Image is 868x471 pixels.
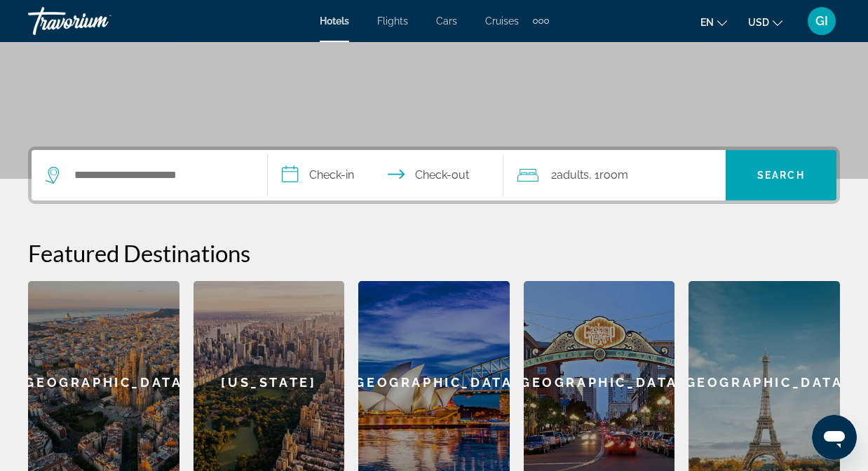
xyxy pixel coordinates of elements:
[700,12,727,32] button: Change language
[599,168,628,182] span: Room
[551,165,589,185] span: 2
[28,3,168,39] a: Travorium
[812,415,857,460] iframe: Кнопка запуска окна обмена сообщениями
[436,15,457,27] a: Cars
[748,17,769,28] span: USD
[557,168,589,182] span: Adults
[589,165,628,185] span: , 1
[503,150,726,200] button: Travelers: 2 adults, 0 children
[73,165,246,186] input: Search hotel destination
[377,15,408,27] a: Flights
[803,6,840,36] button: User Menu
[533,10,549,32] button: Extra navigation items
[485,15,519,27] a: Cruises
[28,239,840,267] h2: Featured Destinations
[320,15,349,27] a: Hotels
[726,150,836,200] button: Search
[700,17,714,28] span: en
[32,150,836,200] div: Search widget
[757,170,805,181] span: Search
[748,12,782,32] button: Change currency
[815,14,828,28] span: GI
[268,150,504,200] button: Select check in and out date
